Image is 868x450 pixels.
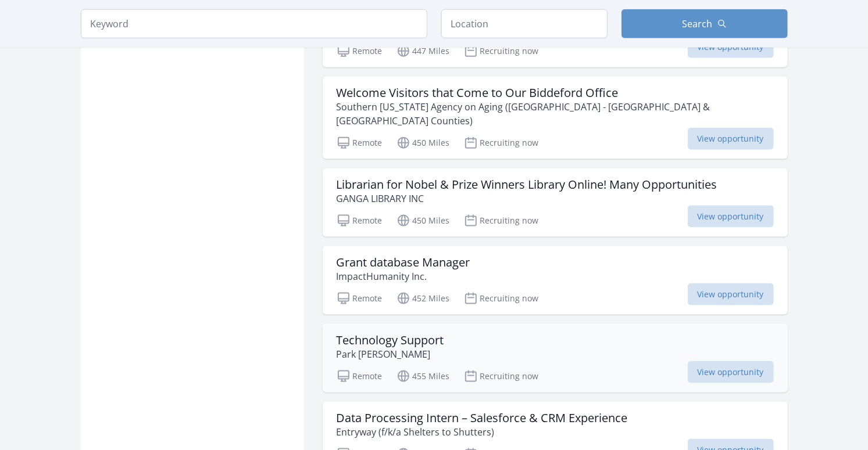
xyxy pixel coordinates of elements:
[464,369,539,383] p: Recruiting now
[397,136,450,150] p: 450 Miles
[337,369,383,383] p: Remote
[337,411,628,425] h3: Data Processing Intern – Salesforce & CRM Experience
[337,269,470,283] p: ImpactHumanity Inc.
[688,206,774,228] span: View opportunity
[464,291,539,305] p: Recruiting now
[337,192,717,206] p: GANGA LIBRARY INC
[323,168,788,237] a: Librarian for Nobel & Prize Winners Library Online! Many Opportunities GANGA LIBRARY INC Remote 4...
[323,246,788,315] a: Grant database Manager ImpactHumanity Inc. Remote 452 Miles Recruiting now View opportunity
[464,214,539,228] p: Recruiting now
[337,100,774,128] p: Southern [US_STATE] Agency on Aging ([GEOGRAPHIC_DATA] - [GEOGRAPHIC_DATA] & [GEOGRAPHIC_DATA] Co...
[464,44,539,58] p: Recruiting now
[397,369,450,383] p: 455 Miles
[397,44,450,58] p: 447 Miles
[441,9,608,38] input: Location
[337,136,383,150] p: Remote
[397,291,450,305] p: 452 Miles
[337,347,444,361] p: Park [PERSON_NAME]
[337,44,383,58] p: Remote
[688,361,774,383] span: View opportunity
[397,214,450,228] p: 450 Miles
[688,283,774,305] span: View opportunity
[337,291,383,305] p: Remote
[337,178,717,192] h3: Librarian for Nobel & Prize Winners Library Online! Many Opportunities
[323,77,788,159] a: Welcome Visitors that Come to Our Biddeford Office Southern [US_STATE] Agency on Aging ([GEOGRAPH...
[323,324,788,393] a: Technology Support Park [PERSON_NAME] Remote 455 Miles Recruiting now View opportunity
[337,333,444,347] h3: Technology Support
[683,17,713,31] span: Search
[337,425,628,439] p: Entryway (f/k/a Shelters to Shutters)
[337,255,470,269] h3: Grant database Manager
[621,9,788,38] button: Search
[464,136,539,150] p: Recruiting now
[337,86,774,100] h3: Welcome Visitors that Come to Our Biddeford Office
[81,9,427,38] input: Keyword
[337,214,383,228] p: Remote
[688,128,774,150] span: View opportunity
